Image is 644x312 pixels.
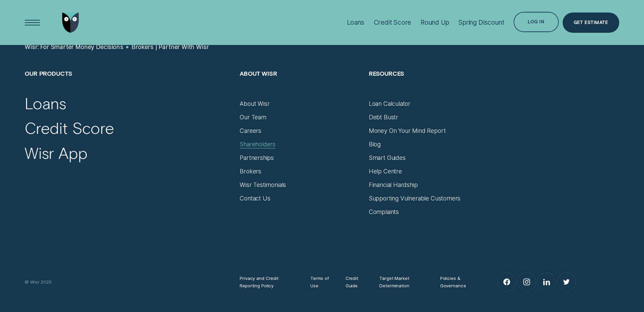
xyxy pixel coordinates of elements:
[369,154,406,162] a: Smart Guides
[369,100,410,107] a: Loan Calculator
[25,118,114,138] a: Credit Score
[240,141,276,148] a: Shareholders
[345,274,366,289] a: Credit Guide
[25,43,123,51] a: Wisr: For Smarter Money Decisions
[369,195,461,202] a: Supporting Vulnerable Customers
[369,114,398,121] a: Debt Bustr
[240,127,261,135] a: Careers
[22,13,43,33] button: Open Menu
[563,13,619,33] a: Get Estimate
[374,19,411,26] div: Credit Score
[240,114,266,121] a: Our Team
[25,70,232,100] h2: Our Products
[518,273,535,291] a: Instagram
[458,19,504,26] div: Spring Discount
[369,141,381,148] a: Blog
[421,19,449,26] div: Round Up
[310,274,332,289] a: Terms of Use
[369,127,446,135] a: Money On Your Mind Report
[557,273,575,291] a: Twitter
[369,208,399,216] a: Complaints
[240,195,270,202] a: Contact Us
[240,274,297,289] a: Privacy and Credit Reporting Policy
[240,100,269,107] a: About Wisr
[21,278,236,286] div: © Wisr 2025
[347,19,364,26] div: Loans
[440,274,477,289] a: Policies & Governance
[538,273,555,291] a: LinkedIn
[379,274,426,289] a: Target Market Determination
[514,12,558,32] button: Log in
[25,143,87,163] a: Wisr App
[132,43,209,51] a: Brokers | Partner With Wisr
[240,154,274,162] a: Partnerships
[25,94,66,113] a: Loans
[369,70,490,100] h2: Resources
[240,181,286,189] a: Wisr Testimonials
[369,168,402,175] a: Help Centre
[62,13,79,33] img: Wisr
[240,168,261,175] a: Brokers
[240,70,361,100] h2: About Wisr
[369,181,418,189] a: Financial Hardship
[498,273,516,291] a: Facebook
